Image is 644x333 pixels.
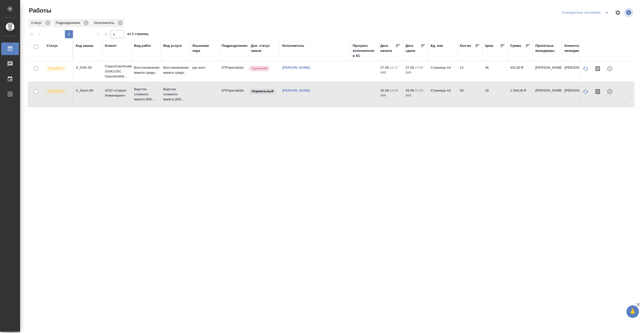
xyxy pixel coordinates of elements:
[460,43,471,48] div: Кол-во
[353,43,375,58] div: Прогресс исполнителя в SC
[251,43,277,53] div: Доп. статус заказа
[431,43,443,48] div: Ед. изм
[49,89,63,94] p: В работе
[163,43,182,48] div: Вид услуги
[612,7,624,19] span: Настроить таблицу
[485,43,493,48] div: Цена
[592,63,604,75] button: Скопировать мини-бриф
[94,20,116,25] p: Исполнитель
[604,86,616,98] div: Проект не привязан
[219,63,248,80] td: DTPspecialists
[192,43,217,53] div: Языковая пара
[457,63,482,80] td: 12
[219,86,248,103] td: DTPspecialists
[380,93,400,98] p: 2025
[508,86,533,103] td: 1 044,00 ₽
[163,65,187,75] p: Восстановление макета средн...
[28,7,51,15] span: Работы
[628,306,637,317] span: 🙏
[380,89,390,92] p: 26.09,
[91,19,124,27] div: Исполнитель
[533,63,562,80] td: [PERSON_NAME]
[252,66,267,71] p: Срочный
[406,43,421,53] div: Дата сдачи
[562,86,591,103] td: [PERSON_NAME]
[592,86,604,98] button: Скопировать мини-бриф
[222,43,248,48] div: Подразделение
[163,87,187,102] p: Верстка сложного макета (MS...
[390,89,398,92] p: 18:00
[105,88,129,98] p: ООО «Савант Инжиниринг»
[45,88,70,95] div: Исполнитель выполняет работу
[380,66,390,69] p: 27.09,
[415,89,423,92] p: 15:00
[105,43,116,48] div: Клиент
[482,86,508,103] td: 18
[406,89,415,92] p: 29.09,
[380,70,400,75] p: 2025
[47,43,58,48] div: Статус
[105,64,129,79] p: ГлаксоСмитКляйн (GSK)\JSC GlaxoSmithK...
[76,65,100,70] div: S_GSK-58
[45,65,70,72] div: Исполнитель выполняет работу
[252,89,273,94] p: Нормальный
[134,65,158,75] p: Восстановление макета средн...
[190,63,219,80] td: рус-англ
[565,43,589,53] div: Клиентские менеджеры
[626,305,639,318] button: 🙏
[508,63,533,80] td: 432,00 ₽
[127,31,148,38] span: из 1 страниц
[482,63,508,80] td: 36
[49,66,63,71] p: В работе
[406,93,426,98] p: 2025
[580,63,592,75] button: Обновить
[282,66,310,69] a: [PERSON_NAME]
[282,89,310,92] a: [PERSON_NAME]
[562,63,591,80] td: [PERSON_NAME]
[390,66,398,69] p: 11:17
[380,43,395,53] div: Дата начала
[282,43,304,48] div: Исполнитель
[457,86,482,103] td: 58
[406,70,426,75] p: 2025
[406,66,415,69] p: 27.09,
[415,66,423,69] p: 17:00
[533,86,562,103] td: [PERSON_NAME]
[53,19,90,27] div: Подразделение
[560,9,612,17] div: split button
[535,43,559,53] div: Проектные менеджеры
[428,63,457,80] td: Страница А4
[428,86,457,103] td: Страница А4
[76,43,93,48] div: Код заказа
[134,87,158,102] p: Верстка сложного макета (MS...
[134,43,151,48] div: Вид работ
[624,8,634,17] span: Посмотреть информацию
[76,88,100,93] div: S_SavIn-69
[510,43,521,48] div: Сумма
[28,19,52,27] div: Статус
[604,63,616,75] div: Проект не привязан
[31,20,44,25] p: Статус
[580,86,592,98] button: Обновить
[56,20,82,25] p: Подразделение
